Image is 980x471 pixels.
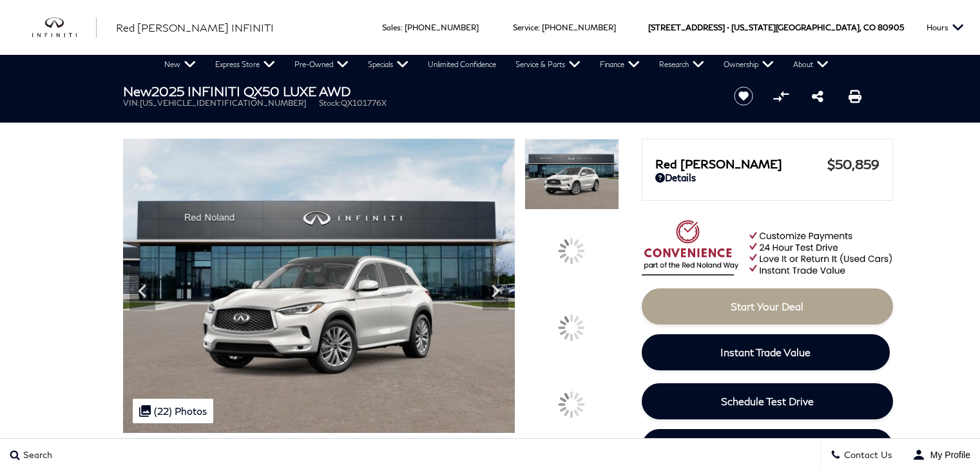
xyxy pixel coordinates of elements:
[358,55,418,74] a: Specials
[812,88,823,104] a: Share this New 2025 INFINITI QX50 LUXE AWD
[649,55,714,74] a: Research
[206,55,285,74] a: Express Store
[405,23,479,32] a: [PHONE_NUMBER]
[849,88,861,104] a: Print this New 2025 INFINITI QX50 LUXE AWD
[655,157,827,171] span: Red [PERSON_NAME]
[542,23,616,32] a: [PHONE_NUMBER]
[506,55,590,74] a: Service & Parts
[513,23,538,32] span: Service
[731,300,803,312] span: Start Your Deal
[133,399,213,423] div: (22) Photos
[285,55,358,74] a: Pre-Owned
[642,429,893,465] a: Download Brochure
[714,55,783,74] a: Ownership
[655,156,879,172] a: Red [PERSON_NAME] $50,859
[123,139,515,433] img: New 2025 RADIANT WHITE INFINITI LUXE AWD image 1
[341,98,387,108] span: QX101776X
[642,288,893,325] a: Start Your Deal
[155,55,838,74] nav: Main Navigation
[648,23,904,32] a: [STREET_ADDRESS] • [US_STATE][GEOGRAPHIC_DATA], CO 80905
[116,20,274,35] a: Red [PERSON_NAME] INFINITI
[642,383,893,419] a: Schedule Test Drive
[729,86,758,106] button: Save vehicle
[590,55,649,74] a: Finance
[319,98,341,108] span: Stock:
[720,346,811,358] span: Instant Trade Value
[783,55,838,74] a: About
[116,21,274,34] span: Red [PERSON_NAME] INFINITI
[382,23,401,32] span: Sales
[123,84,713,98] h1: 2025 INFINITI QX50 LUXE AWD
[925,450,970,460] span: My Profile
[20,450,52,461] span: Search
[827,156,879,172] span: $50,859
[538,23,540,32] span: :
[123,98,140,108] span: VIN:
[140,98,306,108] span: [US_VEHICLE_IDENTIFICATION_NUMBER]
[642,334,890,370] a: Instant Trade Value
[32,17,97,38] a: infiniti
[903,439,980,471] button: user-profile-menu
[123,83,151,99] strong: New
[418,55,506,74] a: Unlimited Confidence
[721,395,814,407] span: Schedule Test Drive
[655,172,879,183] a: Details
[401,23,403,32] span: :
[32,17,97,38] img: INFINITI
[841,450,892,461] span: Contact Us
[524,139,619,210] img: New 2025 RADIANT WHITE INFINITI LUXE AWD image 1
[155,55,206,74] a: New
[771,86,791,106] button: Compare vehicle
